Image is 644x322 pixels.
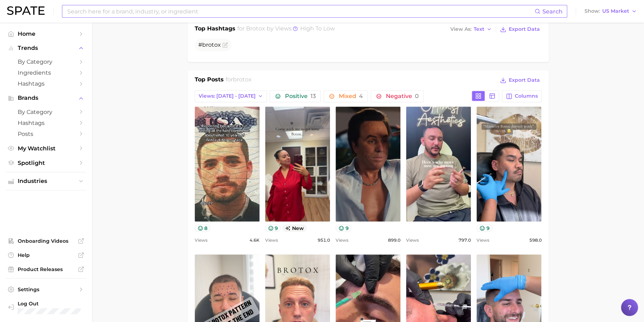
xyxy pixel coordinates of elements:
button: Brands [6,93,86,103]
button: Views: [DATE] - [DATE] [195,90,267,102]
span: brotox [202,41,221,48]
span: Home [18,30,74,37]
button: ShowUS Market [583,7,639,16]
span: Hashtags [18,120,74,126]
button: View AsText [449,25,494,34]
a: Log out. Currently logged in with e-mail jenny.zeng@spate.nyc. [6,298,86,317]
span: by Category [18,109,74,115]
span: Spotlight [18,160,74,166]
span: Views [336,236,348,245]
button: Trends [6,43,86,53]
span: Views [265,236,278,245]
span: Help [18,252,74,258]
a: Settings [6,284,86,295]
span: Ingredients [18,69,74,76]
span: 0 [415,93,418,99]
span: View As [450,27,472,31]
span: Brands [18,95,74,101]
a: by Category [6,107,86,117]
a: My Watchlist [6,143,86,154]
button: 9 [477,224,492,232]
span: Export Data [509,77,540,83]
span: 797.0 [458,236,471,245]
span: My Watchlist [18,145,74,152]
span: Log Out [18,300,81,307]
h2: for by Views [237,24,335,34]
span: Positive [285,93,315,99]
a: Hashtags [6,78,86,89]
span: Columns [515,93,538,99]
span: 598.0 [529,236,541,245]
span: Views: [DATE] - [DATE] [199,93,256,99]
span: new [282,224,307,232]
button: Flag as miscategorized or irrelevant [222,42,228,48]
span: # [198,41,221,48]
span: Views [406,236,419,245]
span: Industries [18,178,74,184]
span: 899.0 [388,236,400,245]
span: Show [585,9,600,13]
span: brotox [246,25,265,32]
h2: for [226,75,252,86]
a: Spotlight [6,157,86,168]
span: Views [477,236,489,245]
button: 9 [265,224,281,232]
span: by Category [18,58,74,65]
span: brotox [233,76,252,83]
h1: Top Hashtags [195,24,235,34]
span: 13 [310,93,315,99]
span: 951.0 [318,236,330,245]
button: 9 [336,224,352,232]
span: Onboarding Videos [18,238,74,244]
button: 8 [195,224,211,232]
span: Export Data [509,26,540,32]
a: Product Releases [6,264,86,275]
button: Industries [6,176,86,186]
a: Onboarding Videos [6,236,86,246]
span: 4.6k [250,236,260,245]
button: Columns [502,90,541,102]
span: Negative [386,93,418,99]
h1: Top Posts [195,75,224,86]
span: Search [542,8,563,15]
a: Ingredients [6,67,86,78]
span: high to low [300,25,335,32]
span: 4 [359,93,363,99]
a: Hashtags [6,117,86,128]
input: Search here for a brand, industry, or ingredient [67,5,535,17]
span: Trends [18,45,74,51]
a: Help [6,250,86,260]
button: Export Data [498,75,541,85]
a: Home [6,28,86,39]
button: Export Data [498,24,541,34]
span: Posts [18,131,74,137]
span: Mixed [338,93,363,99]
img: SPATE [7,6,45,15]
span: US Market [602,9,629,13]
span: Hashtags [18,80,74,87]
span: Settings [18,286,74,293]
span: Text [474,27,484,31]
span: Views [195,236,207,245]
a: Posts [6,128,86,139]
a: by Category [6,56,86,67]
span: Product Releases [18,266,74,272]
